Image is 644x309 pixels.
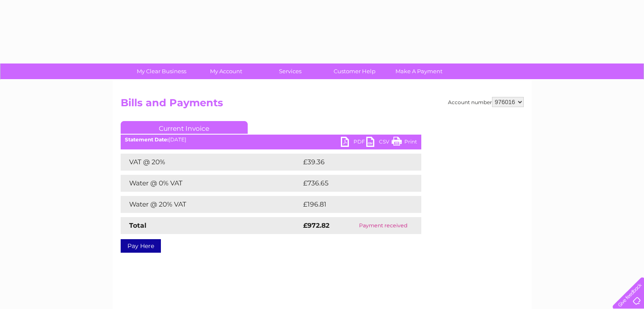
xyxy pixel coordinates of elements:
td: Water @ 20% VAT [121,196,301,213]
a: My Clear Business [127,63,196,79]
td: £39.36 [301,154,404,171]
a: Current Invoice [121,121,248,134]
a: Pay Here [121,239,161,253]
a: Make A Payment [384,63,454,79]
div: [DATE] [121,137,421,143]
a: Print [392,137,417,149]
h2: Bills and Payments [121,97,524,113]
a: Customer Help [320,63,390,79]
td: £196.81 [301,196,405,213]
td: VAT @ 20% [121,154,301,171]
td: Payment received [345,217,421,234]
strong: £972.82 [303,221,329,229]
a: PDF [341,137,366,149]
a: CSV [366,137,392,149]
a: Services [255,63,325,79]
td: Water @ 0% VAT [121,175,301,192]
strong: Total [129,221,146,229]
div: Account number [448,97,524,107]
b: Statement Date: [125,136,169,143]
td: £736.65 [301,175,406,192]
a: My Account [191,63,261,79]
